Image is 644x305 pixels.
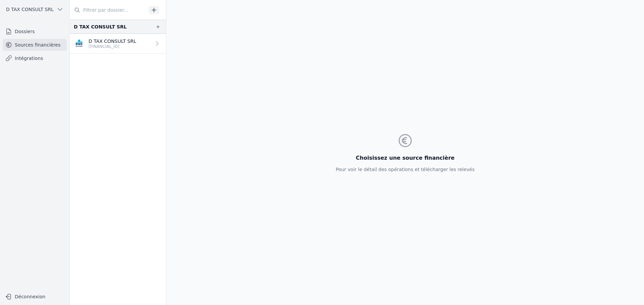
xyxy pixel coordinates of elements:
[89,38,136,45] p: D TAX CONSULT SRL
[6,6,54,13] span: D TAX CONSULT SRL
[336,166,475,173] p: Pour voir le détail des opérations et télécharger les relevés
[3,4,67,15] button: D TAX CONSULT SRL
[74,38,85,49] img: KBC_BRUSSELS_KREDBEBB.png
[3,39,67,51] a: Sources financières
[89,44,136,49] p: [FINANCIAL_ID]
[3,52,67,64] a: Intégrations
[74,23,127,31] div: D TAX CONSULT SRL
[336,154,475,162] h3: Choisissez une source financière
[3,291,67,302] button: Déconnexion
[70,4,146,16] input: Filtrer par dossier...
[3,25,67,37] a: Dossiers
[70,34,166,54] a: D TAX CONSULT SRL [FINANCIAL_ID]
